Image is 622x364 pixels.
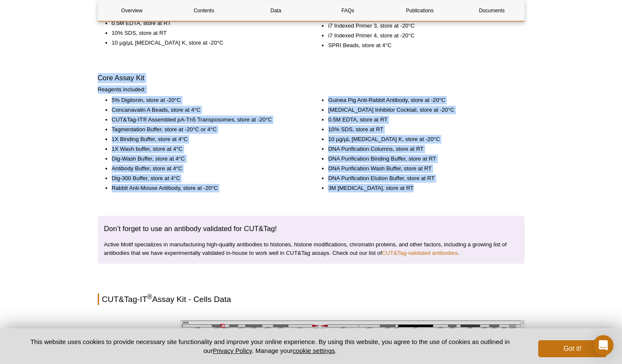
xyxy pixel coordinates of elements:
[328,155,516,163] li: DNA Purification Binding Buffer, store at RT
[112,184,300,192] li: Rabbit Anti-Mouse Antibody, store at -20°C
[328,41,516,50] li: SPRI Beads, store at 4°C
[328,184,516,192] li: 3M [MEDICAL_DATA], store at RT
[104,224,518,234] h3: Don’t forget to use an antibody validated for CUT&Tag!
[328,135,516,144] li: 10 µg/µL [MEDICAL_DATA] K, store at -20°C
[328,96,516,104] li: Guinea Pig Anti-Rabbit Antibody, store at -20°C
[98,73,525,83] h3: Core Assay Kit
[16,337,525,355] p: This website uses cookies to provide necessary site functionality and improve your online experie...
[328,31,516,40] li: i7 Indexed Primer 4, store at -20°C
[112,19,300,28] li: 0.5M EDTA, store at RT
[328,145,516,153] li: DNA Purification Columns, store at RT
[170,0,238,21] a: Contents
[242,0,310,21] a: Data
[328,106,516,114] li: [MEDICAL_DATA] Inhibitor Cocktail, store at -20°C
[293,347,335,354] button: cookie settings
[314,0,381,21] a: FAQs
[213,347,252,354] a: Privacy Policy
[98,0,166,21] a: Overview
[458,0,525,21] a: Documents
[98,293,525,305] h2: CUT&Tag-IT Assay Kit - Cells Data
[98,85,525,94] p: Reagents included:
[328,22,516,30] li: i7 Indexed Primer 3, store at -20°C
[593,335,613,356] div: Open Intercom Messenger
[386,0,454,21] a: Publications
[328,164,516,173] li: DNA Purification Wash Buffer, store at RT
[112,155,300,163] li: Dig-Wash Buffer, store at 4°C
[104,240,518,257] p: Active Motif specializes in manufacturing high-quality antibodies to histones, histone modificati...
[112,174,300,183] li: Dig-300 Buffer, store at 4°C
[112,116,300,124] li: CUT&Tag-IT® Assembled pA-Tn5 Transposomes, store at -20°C
[112,145,300,153] li: 1X Wash buffer, store at 4°C
[112,164,300,173] li: Antibody Buffer, store at 4°C
[112,29,300,37] li: 10% SDS, store at RT
[538,340,606,357] button: Got it!
[328,116,516,124] li: 0.5M EDTA, store at RT
[328,174,516,183] li: DNA Purification Elution Buffer, store at RT
[328,125,516,134] li: 10% SDS, store at RT
[147,293,152,300] sup: ®
[112,96,300,104] li: 5% Digitonin, store at -20°C
[112,39,300,47] li: 10 µg/µL [MEDICAL_DATA] K, store at -20°C
[382,250,457,256] a: CUT&Tag-validated antibodies
[112,125,300,134] li: Tagmentation Buffer, store at -20°C or 4°C
[112,135,300,144] li: 1X Binding Buffer, store at 4°C
[112,106,300,114] li: Concanavalin A Beads, store at 4°C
